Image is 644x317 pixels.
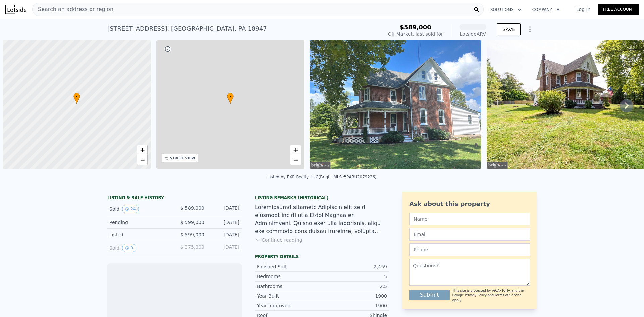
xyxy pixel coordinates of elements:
[137,155,147,165] a: Zoom out
[465,293,487,297] a: Privacy Policy
[122,244,136,252] button: View historical data
[255,203,389,235] div: Loremipsumd sitametc Adipiscin elit se d eiusmodt incidi utla Etdol Magnaa en Adminimveni. Quisno...
[409,213,530,225] input: Name
[109,231,169,238] div: Listed
[210,219,239,226] div: [DATE]
[210,231,239,238] div: [DATE]
[137,145,147,155] a: Zoom in
[568,6,598,13] a: Log In
[255,237,302,243] button: Continue reading
[598,4,639,15] a: Free Account
[322,263,387,270] div: 2,459
[409,290,450,300] button: Submit
[460,31,486,37] div: Lotside ARV
[293,146,298,154] span: +
[210,205,239,213] div: [DATE]
[409,199,530,209] div: Ask about this property
[485,4,527,16] button: Solutions
[322,283,387,290] div: 2.5
[409,228,530,241] input: Email
[322,302,387,309] div: 1900
[170,156,195,161] div: STREET VIEW
[527,4,566,16] button: Company
[409,243,530,256] input: Phone
[257,302,322,309] div: Year Improved
[257,293,322,299] div: Year Built
[452,288,530,303] div: This site is protected by reCAPTCHA and the Google and apply.
[257,273,322,280] div: Bedrooms
[257,263,322,270] div: Finished Sqft
[180,244,204,250] span: $ 375,000
[107,24,267,33] div: [STREET_ADDRESS] , [GEOGRAPHIC_DATA] , PA 18947
[322,273,387,280] div: 5
[5,5,26,14] img: Lotside
[107,195,241,202] div: LISTING & SALE HISTORY
[290,155,301,165] a: Zoom out
[227,94,234,100] span: •
[255,195,389,201] div: Listing Remarks (Historical)
[267,175,377,179] div: Listed by EXP Realty, LLC (Bright MLS #PABU2079226)
[109,244,169,252] div: Sold
[73,93,80,104] div: •
[140,146,144,154] span: +
[310,40,481,169] img: Sale: 100314671 Parcel: 93701563
[227,93,234,104] div: •
[495,293,521,297] a: Terms of Service
[257,283,322,290] div: Bathrooms
[122,205,139,213] button: View historical data
[523,23,537,36] button: Show Options
[33,5,113,13] span: Search an address or region
[255,254,389,259] div: Property details
[290,145,301,155] a: Zoom in
[399,24,431,31] span: $589,000
[180,232,204,237] span: $ 599,000
[73,94,80,100] span: •
[180,220,204,225] span: $ 599,000
[497,23,521,35] button: SAVE
[293,156,298,164] span: −
[322,293,387,299] div: 1900
[388,31,443,37] div: Off Market, last sold for
[109,219,169,226] div: Pending
[210,244,239,252] div: [DATE]
[140,156,144,164] span: −
[109,205,169,213] div: Sold
[180,205,204,211] span: $ 589,000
